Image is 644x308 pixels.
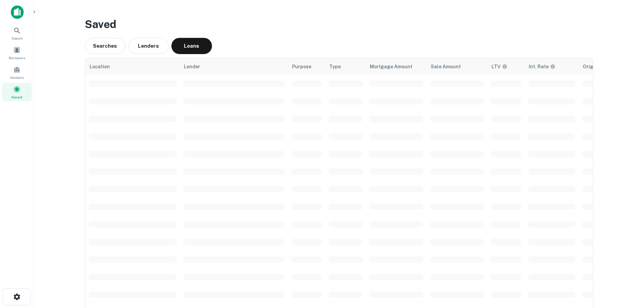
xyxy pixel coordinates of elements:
[525,58,579,75] th: The interest rates displayed on the website are for informational purposes only and may be report...
[184,63,200,71] span: Lender
[2,44,32,62] a: Borrowers
[492,63,501,70] h6: LTV
[11,5,24,19] img: capitalize-icon.png
[529,63,555,70] div: The interest rates displayed on the website are for informational purposes only and may be report...
[492,63,507,70] div: LTVs displayed on the website are for informational purposes only and may be reported incorrectly...
[529,63,549,70] h6: Int. Rate
[180,58,288,75] th: Lender
[9,55,25,61] span: Borrowers
[427,58,487,75] th: Sale Amount
[85,38,125,54] button: Searches
[11,94,22,100] span: Saved
[370,63,412,71] span: Mortgage Amount
[325,58,366,75] th: Type
[171,38,212,54] button: Loans
[2,63,32,81] a: Contacts
[85,16,593,32] h3: Saved
[85,58,180,75] th: Location
[89,63,110,71] span: Location
[288,58,325,75] th: Purpose
[128,38,169,54] button: Lenders
[366,58,427,75] th: Mortgage Amount
[2,24,32,42] a: Search
[329,63,341,71] span: Type
[10,75,24,80] span: Contacts
[431,63,461,71] span: Sale Amount
[11,35,23,41] span: Search
[487,58,525,75] th: LTVs displayed on the website are for informational purposes only and may be reported incorrectly...
[292,63,311,71] span: Purpose
[2,83,32,101] a: Saved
